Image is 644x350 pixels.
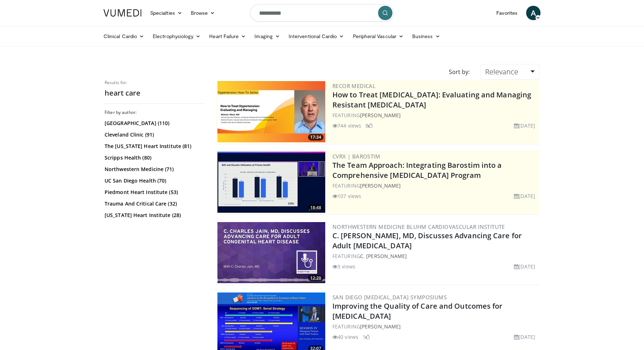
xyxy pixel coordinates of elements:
a: Heart Failure [205,29,250,43]
li: [DATE] [514,333,535,341]
span: 18:48 [308,204,323,211]
a: UC San Diego Health (70) [105,177,203,184]
a: Improving the Quality of Care and Outcomes for [MEDICAL_DATA] [332,301,503,321]
a: [PERSON_NAME] [360,182,401,189]
a: Cleveland Clinic (91) [105,131,203,138]
li: 8 [365,122,373,129]
a: 12:20 [217,222,325,283]
span: 17:34 [308,134,323,141]
a: [US_STATE] Heart Institute (28) [105,212,203,219]
img: VuMedi Logo [103,9,142,17]
a: [GEOGRAPHIC_DATA] (110) [105,120,203,127]
a: How to Treat [MEDICAL_DATA]: Evaluating and Managing Resistant [MEDICAL_DATA] [332,90,531,110]
a: [PERSON_NAME] [360,323,401,330]
a: 17:34 [217,81,325,142]
h3: Filter by author: [105,110,205,115]
div: FEATURING [332,182,538,189]
a: A [526,6,540,20]
li: [DATE] [514,192,535,200]
a: C. [PERSON_NAME] [360,253,407,259]
a: Electrophysiology [148,29,205,43]
span: Relevance [485,67,518,77]
a: The Team Approach: Integrating Barostim into a Comprehensive [MEDICAL_DATA] Program [332,160,502,180]
span: 12:20 [308,275,323,281]
div: FEATURING [332,323,538,330]
a: [PERSON_NAME] [360,112,401,119]
a: Scripps Health (80) [105,154,203,161]
div: Sort by: [443,64,475,80]
p: Results for: [105,80,205,86]
li: [DATE] [514,263,535,270]
a: Recor Medical [332,82,376,89]
a: Imaging [250,29,284,43]
img: 10cbd22e-c1e6-49ff-b90e-4507a8859fc1.jpg.300x170_q85_crop-smart_upscale.jpg [217,81,325,142]
a: Business [408,29,445,43]
h2: heart care [105,88,205,98]
img: dd59f91a-4ef1-43d5-810c-e07b07ee18fc.300x170_q85_crop-smart_upscale.jpg [217,222,325,283]
a: Northwestern Medicine Bluhm Cardiovascular Institute [332,223,505,230]
a: 18:48 [217,152,325,213]
a: Trauma And Critical Care (32) [105,200,203,207]
a: Specialties [146,6,187,20]
a: Favorites [492,6,522,20]
img: 6d264a54-9de4-4e50-92ac-3980a0489eeb.300x170_q85_crop-smart_upscale.jpg [217,152,325,213]
a: CVRx | Barostim [332,153,380,160]
a: The [US_STATE] Heart Institute (81) [105,143,203,150]
a: Interventional Cardio [284,29,349,43]
a: C. [PERSON_NAME], MD, Discusses Advancing Care for Adult [MEDICAL_DATA] [332,231,522,250]
li: 40 views [332,333,358,341]
a: Northwestern Medicine (71) [105,166,203,173]
div: FEATURING [332,111,538,119]
a: San Diego [MEDICAL_DATA] Symposiums [332,294,447,301]
li: 107 views [332,192,361,200]
li: [DATE] [514,122,535,129]
input: Search topics, interventions [250,4,394,22]
a: Relevance [480,64,539,80]
li: 3 views [332,263,355,270]
li: 744 views [332,122,361,129]
div: FEATURING [332,252,538,260]
a: Peripheral Vascular [349,29,408,43]
a: Clinical Cardio [99,29,148,43]
a: Browse [187,6,220,20]
a: Piedmont Heart Institute (53) [105,189,203,196]
li: 1 [363,333,370,341]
